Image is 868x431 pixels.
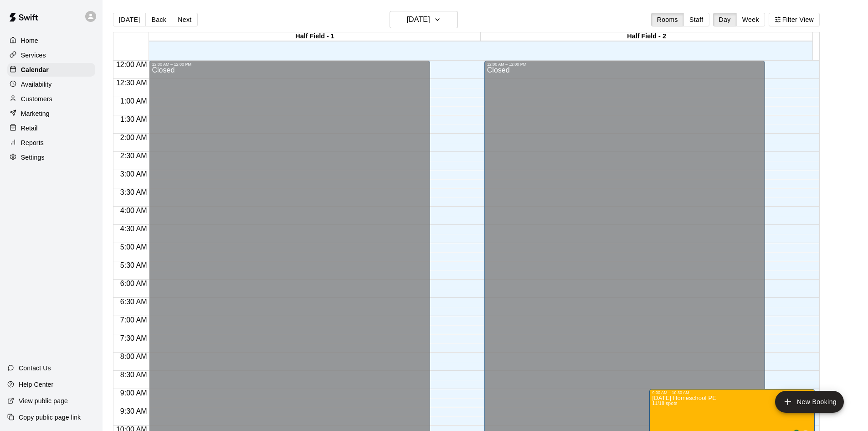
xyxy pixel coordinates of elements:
[21,109,50,118] p: Marketing
[736,13,765,26] button: Week
[713,13,737,26] button: Day
[19,413,81,422] p: Copy public page link
[7,151,95,164] a: Settings
[21,36,38,45] p: Home
[652,390,812,395] div: 9:00 AM – 10:30 AM
[390,11,458,28] button: [DATE]
[113,13,146,26] button: [DATE]
[152,62,427,67] div: 12:00 AM – 12:00 PM
[118,298,149,306] span: 6:30 AM
[19,396,68,405] p: View public page
[118,334,149,342] span: 7:30 AM
[118,170,149,178] span: 3:00 AM
[21,65,49,74] p: Calendar
[21,124,38,133] p: Retail
[21,138,44,147] p: Reports
[7,34,95,47] a: Home
[118,207,149,214] span: 4:00 AM
[118,188,149,196] span: 3:30 AM
[118,371,149,379] span: 8:30 AM
[19,363,51,373] p: Contact Us
[118,97,149,105] span: 1:00 AM
[118,407,149,415] span: 9:30 AM
[21,80,52,89] p: Availability
[114,79,149,87] span: 12:30 AM
[21,94,52,104] p: Customers
[172,13,197,26] button: Next
[118,225,149,233] span: 4:30 AM
[7,78,95,91] a: Availability
[481,32,812,41] div: Half Field - 2
[118,134,149,141] span: 2:00 AM
[118,115,149,123] span: 1:30 AM
[118,316,149,324] span: 7:00 AM
[118,261,149,269] span: 5:30 AM
[118,152,149,160] span: 2:30 AM
[7,136,95,150] a: Reports
[683,13,709,26] button: Staff
[21,51,46,60] p: Services
[775,391,844,413] button: add
[487,62,763,67] div: 12:00 AM – 12:00 PM
[651,13,684,26] button: Rooms
[7,63,95,77] a: Calendar
[652,401,677,406] span: 11/18 spots filled
[7,92,95,106] a: Customers
[118,243,149,251] span: 5:00 AM
[118,280,149,287] span: 6:00 AM
[21,153,45,162] p: Settings
[7,48,95,62] a: Services
[7,121,95,135] a: Retail
[118,353,149,360] span: 8:00 AM
[769,13,820,26] button: Filter View
[19,380,53,389] p: Help Center
[7,107,95,120] a: Marketing
[114,61,149,68] span: 12:00 AM
[149,32,481,41] div: Half Field - 1
[145,13,172,26] button: Back
[118,389,149,397] span: 9:00 AM
[407,13,430,26] h6: [DATE]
